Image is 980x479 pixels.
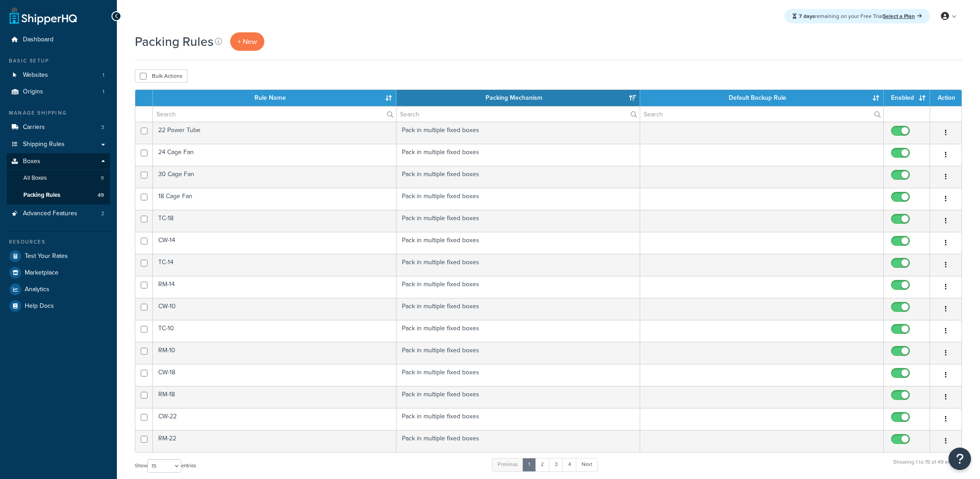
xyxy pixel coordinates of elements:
h1: Packing Rules [135,33,214,50]
a: 1 [522,458,536,471]
td: Pack in multiple fixed boxes [396,254,640,276]
span: Packing Rules [23,191,60,199]
td: Pack in multiple fixed boxes [396,364,640,386]
td: RM-14 [153,276,396,298]
div: Showing 1 to 15 of 49 entries [893,457,962,476]
span: 2 [101,210,104,217]
input: Search [640,106,883,122]
li: All Boxes [7,170,110,186]
span: + New [237,36,257,47]
a: Select a Plan [883,12,922,20]
span: Boxes [23,158,40,165]
td: TC-18 [153,210,396,232]
span: 9 [101,174,104,182]
a: Marketplace [7,265,110,281]
a: 3 [549,458,563,471]
td: Pack in multiple fixed boxes [396,144,640,166]
a: 4 [562,458,577,471]
select: Showentries [147,459,181,473]
td: RM-18 [153,386,396,408]
th: Default Backup Rule: activate to sort column ascending [640,90,884,106]
li: Carriers [7,119,110,136]
td: Pack in multiple fixed boxes [396,276,640,298]
strong: 7 days [799,12,815,20]
a: 2 [535,458,550,471]
a: Packing Rules 49 [7,187,110,204]
td: Pack in multiple fixed boxes [396,386,640,408]
span: Dashboard [23,36,53,44]
td: TC-10 [153,320,396,342]
td: RM-22 [153,430,396,452]
td: 24 Cage Fan [153,144,396,166]
span: 1 [102,71,104,79]
a: + New [230,32,264,51]
td: CW-18 [153,364,396,386]
td: 18 Cage Fan [153,188,396,210]
td: Pack in multiple fixed boxes [396,188,640,210]
th: Enabled: activate to sort column ascending [884,90,930,106]
li: Advanced Features [7,205,110,222]
td: RM-10 [153,342,396,364]
span: 1 [102,88,104,96]
span: Shipping Rules [23,141,65,148]
a: Carriers 3 [7,119,110,136]
li: Websites [7,67,110,84]
a: Advanced Features 2 [7,205,110,222]
a: Previous [492,458,523,471]
button: Bulk Actions [135,69,187,83]
a: Test Your Rates [7,248,110,264]
a: Dashboard [7,31,110,48]
input: Search [396,106,640,122]
td: Pack in multiple fixed boxes [396,430,640,452]
th: Packing Mechanism: activate to sort column ascending [396,90,640,106]
span: Carriers [23,124,45,131]
td: 30 Cage Fan [153,166,396,188]
span: Analytics [25,286,49,293]
div: remaining on your Free Trial [784,9,930,23]
td: Pack in multiple fixed boxes [396,122,640,144]
td: Pack in multiple fixed boxes [396,342,640,364]
span: Origins [23,88,43,96]
a: Websites 1 [7,67,110,84]
span: 49 [98,191,104,199]
td: TC-14 [153,254,396,276]
span: Marketplace [25,269,58,277]
li: Packing Rules [7,187,110,204]
a: Next [576,458,598,471]
span: Help Docs [25,302,54,310]
td: Pack in multiple fixed boxes [396,320,640,342]
div: Basic Setup [7,57,110,65]
td: CW-14 [153,232,396,254]
td: CW-10 [153,298,396,320]
td: Pack in multiple fixed boxes [396,232,640,254]
td: Pack in multiple fixed boxes [396,166,640,188]
th: Action [930,90,962,106]
a: All Boxes 9 [7,170,110,186]
li: Boxes [7,153,110,204]
td: Pack in multiple fixed boxes [396,210,640,232]
span: Advanced Features [23,210,77,217]
span: Test Your Rates [25,253,68,260]
a: Analytics [7,281,110,297]
button: Open Resource Center [949,448,971,470]
a: Help Docs [7,298,110,314]
a: Boxes [7,153,110,170]
td: 22 Power Tube [153,122,396,144]
label: Show entries [135,459,196,473]
span: Websites [23,71,48,79]
a: ShipperHQ Home [9,7,77,25]
input: Search [153,106,396,122]
a: Shipping Rules [7,136,110,153]
span: All Boxes [23,174,47,182]
a: Origins 1 [7,84,110,100]
td: Pack in multiple fixed boxes [396,408,640,430]
td: Pack in multiple fixed boxes [396,298,640,320]
td: CW-22 [153,408,396,430]
span: 3 [101,124,104,131]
